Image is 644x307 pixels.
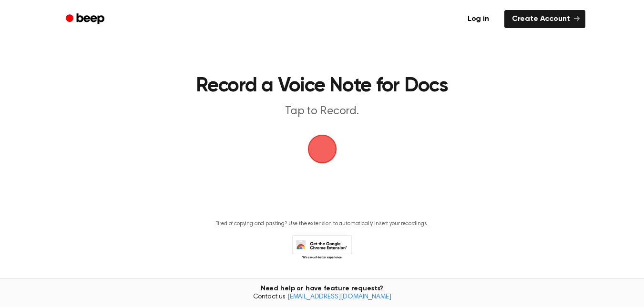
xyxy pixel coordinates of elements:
p: Tired of copying and pasting? Use the extension to automatically insert your recordings. [216,220,429,228]
p: Tap to Record. [139,104,505,119]
a: Create Account [504,10,585,28]
span: Contact us [6,293,638,302]
img: Beep Logo [308,135,337,163]
h1: Record a Voice Note for Docs [103,76,541,96]
a: Log in [458,8,499,30]
a: Beep [59,10,113,29]
a: [EMAIL_ADDRESS][DOMAIN_NAME] [287,294,391,300]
